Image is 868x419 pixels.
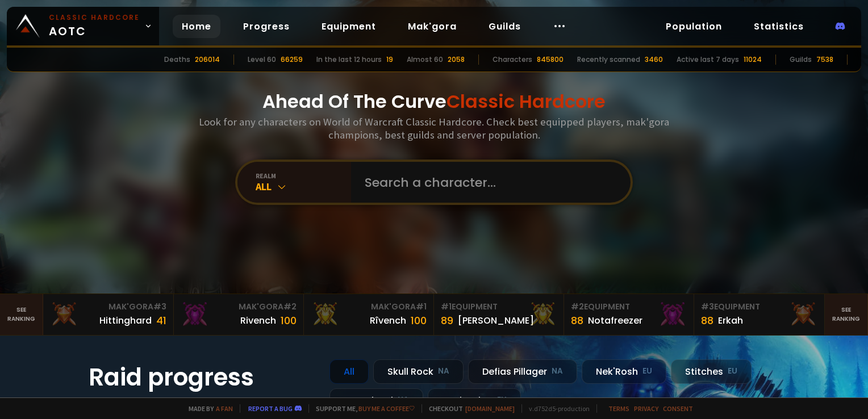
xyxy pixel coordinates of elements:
div: Active last 7 days [677,55,739,65]
div: 206014 [195,55,220,65]
div: 88 [571,313,583,328]
div: 3460 [645,55,663,65]
div: Equipment [571,301,687,313]
div: Hittinghard [99,313,152,328]
small: EU [642,366,652,377]
a: Mak'Gora#2Rivench100 [174,294,304,335]
a: Report a bug [248,404,293,413]
div: Deaths [164,55,190,65]
input: Search a character... [358,162,617,203]
div: 19 [386,55,393,65]
div: Mak'Gora [181,301,297,313]
a: Mak'Gora#1Rîvench100 [304,294,434,335]
a: a fan [216,404,233,413]
a: Population [657,15,731,38]
span: v. d752d5 - production [521,404,590,413]
a: Statistics [745,15,813,38]
small: Classic Hardcore [49,12,140,23]
a: Consent [663,404,693,413]
div: All [329,359,369,384]
a: Privacy [634,404,658,413]
span: # 2 [283,301,297,312]
div: 100 [411,313,427,328]
div: 845800 [537,55,564,65]
small: NA [438,366,449,377]
small: NA [398,395,409,406]
div: Nek'Rosh [582,359,666,384]
span: # 1 [441,301,452,312]
div: 7538 [816,55,833,65]
h3: Look for any characters on World of Warcraft Classic Hardcore. Check best equipped players, mak'g... [194,115,674,141]
span: # 2 [571,301,584,312]
a: Equipment [312,15,385,38]
a: #3Equipment88Erkah [694,294,824,335]
div: Recently scanned [577,55,640,65]
div: Equipment [701,301,817,313]
div: 2058 [448,55,465,65]
div: 88 [701,313,713,328]
a: Buy me a coffee [358,404,415,413]
a: Terms [608,404,629,413]
span: Support me, [308,404,415,413]
span: # 3 [701,301,714,312]
h1: Ahead Of The Curve [262,88,606,115]
small: EU [728,366,737,377]
div: Erkah [718,313,743,328]
span: Classic Hardcore [446,89,606,114]
span: # 3 [153,301,166,312]
div: 89 [441,313,453,328]
a: #1Equipment89[PERSON_NAME] [434,294,564,335]
small: EU [497,395,507,406]
div: Defias Pillager [468,359,577,384]
a: Seeranking [825,294,868,335]
h1: Raid progress [89,359,316,395]
span: # 1 [416,301,427,312]
a: #2Equipment88Notafreezer [564,294,694,335]
div: All [256,180,351,193]
div: Almost 60 [407,55,443,65]
div: 100 [281,313,297,328]
div: Rivench [240,313,276,328]
div: Notafreezer [588,313,642,328]
small: NA [552,366,563,377]
span: Made by [182,404,233,413]
div: realm [256,171,351,180]
div: 41 [156,313,166,328]
a: Home [173,15,220,38]
a: Mak'Gora#3Hittinghard41 [43,294,173,335]
span: Checkout [422,404,515,413]
div: Soulseeker [428,388,521,413]
a: Classic HardcoreAOTC [7,7,159,45]
a: [DOMAIN_NAME] [465,404,515,413]
a: Mak'gora [399,15,466,38]
div: Mak'Gora [311,301,427,313]
div: Stitches [671,359,752,384]
div: Doomhowl [329,388,423,413]
div: Mak'Gora [50,301,166,313]
div: 66259 [281,55,303,65]
div: Level 60 [248,55,276,65]
div: Skull Rock [373,359,464,384]
div: Equipment [441,301,557,313]
div: In the last 12 hours [316,55,382,65]
a: Guilds [479,15,530,38]
div: [PERSON_NAME] [458,313,534,328]
a: Progress [234,15,299,38]
div: Characters [493,55,532,65]
div: 11024 [744,55,762,65]
div: Guilds [790,55,812,65]
div: Rîvench [370,313,406,328]
span: AOTC [49,12,140,40]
